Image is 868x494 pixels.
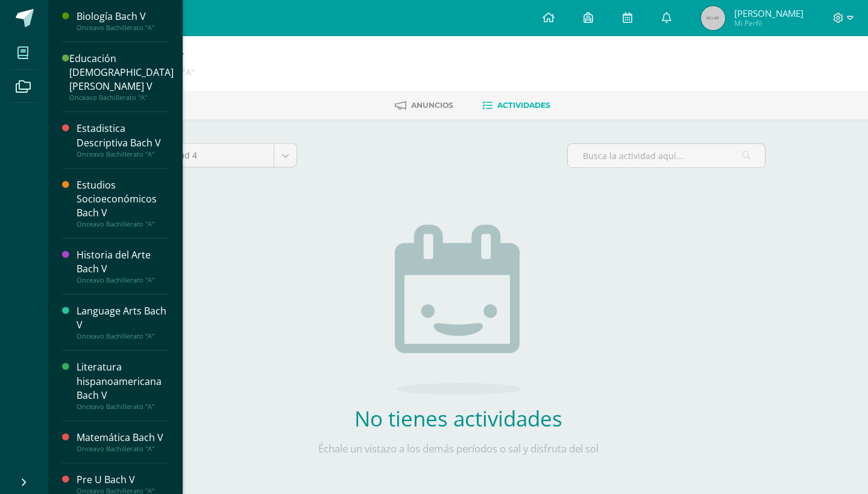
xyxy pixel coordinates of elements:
a: Actividades [482,96,550,115]
a: Estadistica Descriptiva Bach VOnceavo Bachillerato "A" [77,122,168,158]
a: Unidad 4 [151,144,297,167]
a: Educación [DEMOGRAPHIC_DATA][PERSON_NAME] VOnceavo Bachillerato "A" [69,52,174,102]
div: Educación [DEMOGRAPHIC_DATA][PERSON_NAME] V [69,52,174,93]
div: Onceavo Bachillerato "A" [77,220,168,228]
a: Biología Bach VOnceavo Bachillerato "A" [77,10,168,32]
div: Onceavo Bachillerato "A" [77,150,168,158]
div: Onceavo Bachillerato "A" [77,276,168,284]
div: Historia del Arte Bach V [77,248,168,276]
img: no_activities.png [395,225,521,395]
div: Onceavo Bachillerato "A" [77,23,168,32]
div: Onceavo Bachillerato "A" [77,402,168,411]
span: Anuncios [411,101,453,110]
span: Mi Perfil [734,18,804,28]
div: Estadistica Descriptiva Bach V [77,122,168,149]
div: Onceavo Bachillerato "A" [69,93,174,102]
p: Échale un vistazo a los demás períodos o sal y disfruta del sol [280,442,636,455]
div: Matemática Bach V [77,431,168,445]
div: Pre U Bach V [77,473,168,487]
div: Onceavo Bachillerato "A" [77,332,168,340]
span: [PERSON_NAME] [734,7,804,19]
a: Anuncios [395,96,453,115]
div: Literatura hispanoamericana Bach V [77,360,168,402]
img: 45x45 [701,6,725,30]
a: Matemática Bach VOnceavo Bachillerato "A" [77,431,168,453]
h2: No tienes actividades [280,404,636,433]
div: Language Arts Bach V [77,304,168,332]
a: Language Arts Bach VOnceavo Bachillerato "A" [77,304,168,340]
div: Estudios Socioeconómicos Bach V [77,178,168,220]
input: Busca la actividad aquí... [568,144,765,167]
a: Literatura hispanoamericana Bach VOnceavo Bachillerato "A" [77,360,168,410]
a: Estudios Socioeconómicos Bach VOnceavo Bachillerato "A" [77,178,168,228]
div: Onceavo Bachillerato "A" [77,445,168,453]
div: Biología Bach V [77,10,168,23]
span: Actividades [497,101,550,110]
span: Unidad 4 [160,144,265,167]
a: Historia del Arte Bach VOnceavo Bachillerato "A" [77,248,168,284]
